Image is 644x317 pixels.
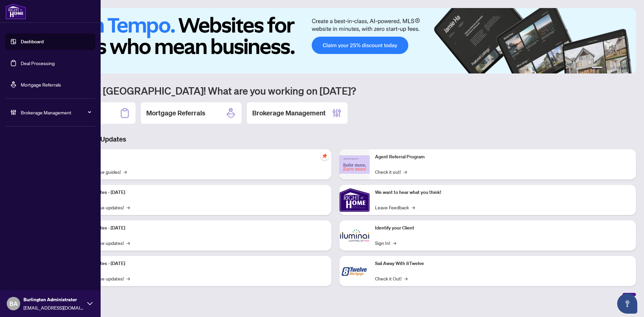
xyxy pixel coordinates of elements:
a: Mortgage Referrals [21,82,61,88]
img: We want to hear what you think! [339,185,370,215]
span: → [412,204,415,211]
img: Sail Away With 8Twelve [339,256,370,286]
button: 3 [610,67,613,69]
p: Agent Referral Program [375,153,631,161]
a: Leave Feedback→ [375,204,415,211]
a: Sign In!→ [375,239,396,247]
button: 5 [621,67,624,69]
span: Burlington Administrator [23,296,84,303]
span: → [123,168,127,175]
button: 6 [627,67,629,69]
p: We want to hear what you think! [375,189,631,196]
button: 1 [592,67,602,69]
span: pushpin [321,152,329,160]
img: logo [5,3,26,19]
h2: Brokerage Management [252,108,326,118]
a: Check it out!→ [375,168,407,175]
img: Agent Referral Program [339,155,370,174]
button: 2 [605,67,608,69]
h1: Welcome back [GEOGRAPHIC_DATA]! What are you working on [DATE]? [35,84,636,97]
p: Platform Updates - [DATE] [70,189,326,196]
a: Deal Processing [21,60,55,66]
span: → [404,168,407,175]
span: Brokerage Management [21,109,91,116]
span: → [126,275,130,282]
p: Platform Updates - [DATE] [70,260,326,267]
span: → [404,275,408,282]
p: Platform Updates - [DATE] [70,224,326,232]
img: Identify your Client [339,220,370,251]
button: Open asap [617,294,637,314]
img: Slide 0 [35,8,636,73]
span: BA [9,299,18,308]
a: Check it Out!→ [375,275,408,282]
span: → [126,204,130,211]
h3: Brokerage & Industry Updates [35,135,636,144]
span: [EMAIL_ADDRESS][DOMAIN_NAME] [23,304,84,311]
a: Dashboard [21,39,44,45]
button: 4 [616,67,619,69]
span: → [126,239,130,247]
p: Sail Away With 8Twelve [375,260,631,267]
h2: Mortgage Referrals [146,108,205,118]
p: Identify your Client [375,224,631,232]
p: Self-Help [70,153,326,161]
span: → [393,239,396,247]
